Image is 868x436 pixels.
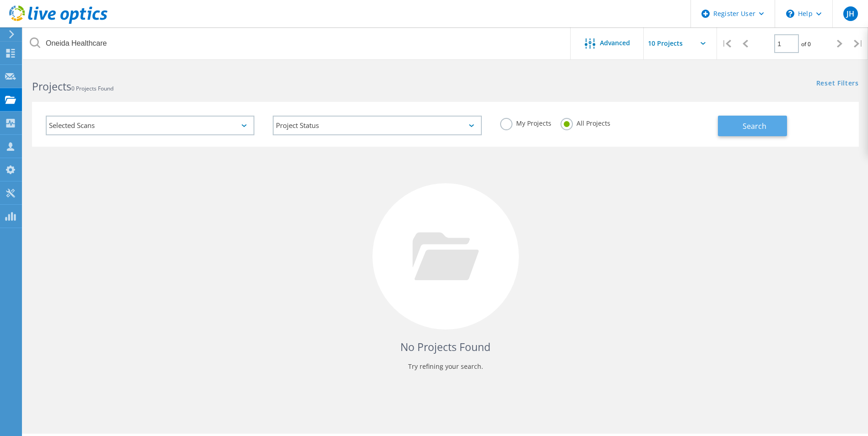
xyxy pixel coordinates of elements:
[849,27,868,60] div: |
[561,118,610,127] label: All Projects
[500,118,551,127] label: My Projects
[717,27,736,60] div: |
[846,10,854,17] span: JH
[718,116,787,136] button: Search
[32,79,71,94] b: Projects
[801,40,811,48] span: of 0
[600,40,630,46] span: Advanced
[273,116,481,135] div: Project Status
[46,116,254,135] div: Selected Scans
[816,80,859,88] a: Reset Filters
[41,340,850,355] h4: No Projects Found
[71,85,113,92] span: 0 Projects Found
[786,10,794,18] svg: \n
[23,27,571,59] input: Search projects by name, owner, ID, company, etc
[743,121,766,131] span: Search
[9,19,108,26] a: Live Optics Dashboard
[41,359,850,374] p: Try refining your search.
